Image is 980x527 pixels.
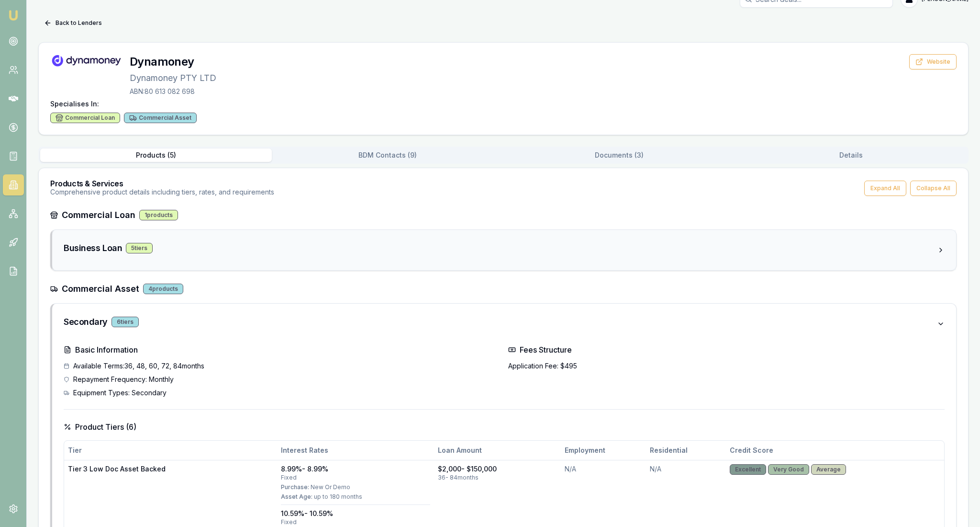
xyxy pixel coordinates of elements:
div: 5 tier s [126,243,153,253]
span: Equipment Types: Secondary [73,388,167,398]
span: Application Fee: $495 [508,361,577,371]
div: $2,000 - $150,000 [438,464,557,474]
button: Website [909,54,957,69]
div: 4 products [143,284,183,294]
h4: Fees Structure [508,344,945,355]
h3: Commercial Loan [62,208,135,222]
th: Employment [561,441,646,460]
h4: Product Tiers ( 6 ) [64,421,945,433]
h4: Specialises In: [50,99,957,109]
h3: Products & Services [50,180,274,187]
th: Loan Amount [434,441,561,460]
button: Documents ( 3 ) [503,149,735,162]
span: Purchase: [281,483,309,491]
h3: Dynamoney [130,54,216,69]
div: New Or Demo [281,483,430,491]
div: Average [811,464,846,475]
div: Excellent [730,464,766,475]
div: 6 tier s [111,317,139,327]
button: BDM Contacts ( 9 ) [272,149,503,162]
button: Expand All [864,181,906,196]
p: ABN: 80 613 082 698 [130,87,216,96]
span: Repayment Frequency: Monthly [73,375,174,384]
button: Collapse All [910,181,957,196]
th: Credit Score [726,441,944,460]
div: Tier 3 Low Doc Asset Backed [68,464,273,474]
button: Products ( 5 ) [40,149,272,162]
div: Very Good [768,464,809,475]
span: N/A [650,465,661,473]
div: 10.59% - 10.59% [281,509,430,518]
div: 36 - 84 months [438,474,557,481]
div: 8.99% - 8.99% [281,464,430,474]
div: fixed [281,474,430,481]
div: fixed [281,518,430,526]
div: Commercial Asset [124,113,197,123]
th: Tier [64,441,277,460]
span: Available Terms: 36, 48, 60, 72, 84 months [73,361,204,371]
button: Back to Lenders [38,15,108,31]
button: Details [735,149,967,162]
h4: Basic Information [64,344,501,355]
h3: Commercial Asset [62,282,139,296]
span: Asset Age: [281,493,312,500]
h3: Business Loan [64,241,122,255]
p: Dynamoney PTY LTD [130,71,216,85]
div: Commercial Loan [50,113,120,123]
h3: Secondary [64,315,108,329]
img: Dynamoney logo [50,54,122,68]
th: Interest Rates [277,441,434,460]
div: 1 products [139,210,178,220]
p: Comprehensive product details including tiers, rates, and requirements [50,187,274,197]
img: emu-icon-u.png [8,10,19,21]
span: N/A [565,465,576,473]
div: up to 180 months [281,493,430,501]
th: Residential [646,441,726,460]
